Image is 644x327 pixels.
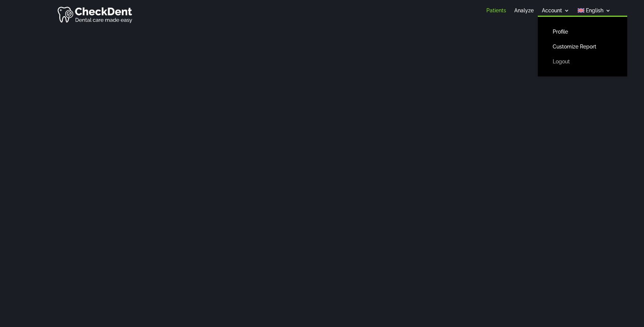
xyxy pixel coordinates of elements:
a: Patients [486,8,506,16]
a: Logout [545,54,620,69]
a: English [578,8,611,16]
a: Analyze [514,8,534,16]
span: English [586,8,603,13]
img: Checkdent Logo [57,5,134,24]
a: Account [542,8,569,16]
a: Customize Report [545,39,620,54]
a: Profile [545,24,620,39]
